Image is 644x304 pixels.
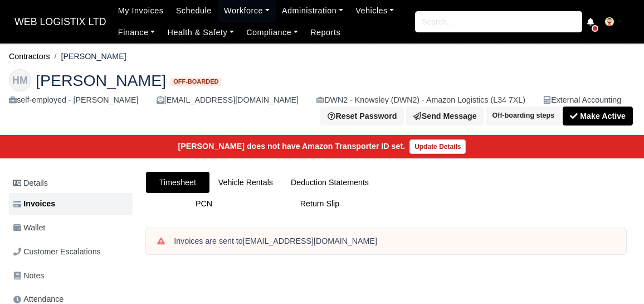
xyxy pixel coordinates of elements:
span: Invoices [13,197,55,210]
a: Notes [9,265,133,287]
a: Vehicle Rentals [209,172,282,194]
div: DWN2 - Knowsley (DWN2) - Amazon Logistics (L34 7XL) [316,94,525,107]
a: Health & Safety [161,22,240,44]
a: WEB LOGISTIX LTD [9,11,112,33]
span: WEB LOGISTIX LTD [9,11,112,33]
a: Update Details [409,139,466,154]
a: Wallet [9,217,133,239]
span: Customer Escalations [13,245,101,258]
span: Wallet [13,221,45,234]
button: Make Active [563,107,633,126]
a: Return Slip [262,193,378,215]
li: [PERSON_NAME] [50,50,126,63]
a: Timesheet [146,172,209,194]
span: [PERSON_NAME] [36,73,166,88]
div: Invoices are sent to [174,236,615,247]
a: PCN [146,193,262,215]
a: Compliance [240,22,304,44]
span: Off-boarded [170,78,221,86]
div: Hadi Al Masalmeh [1,60,643,135]
button: Off-boarding steps [486,107,560,126]
div: self-employed - [PERSON_NAME] [9,94,139,107]
a: Details [9,173,133,194]
div: HM [9,69,31,91]
strong: [EMAIL_ADDRESS][DOMAIN_NAME] [243,237,377,245]
a: Deduction Statements [282,172,378,194]
a: Contractors [9,52,50,61]
a: Invoices [9,193,133,215]
input: Search... [415,11,582,32]
iframe: Chat Widget [588,250,644,304]
button: Reset Password [320,107,404,126]
a: Reports [304,22,347,44]
a: Send Message [406,107,484,126]
span: Notes [13,269,44,282]
div: [EMAIL_ADDRESS][DOMAIN_NAME] [157,94,299,107]
a: Finance [112,22,162,44]
a: Customer Escalations [9,241,133,263]
div: External Accounting [543,94,621,107]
